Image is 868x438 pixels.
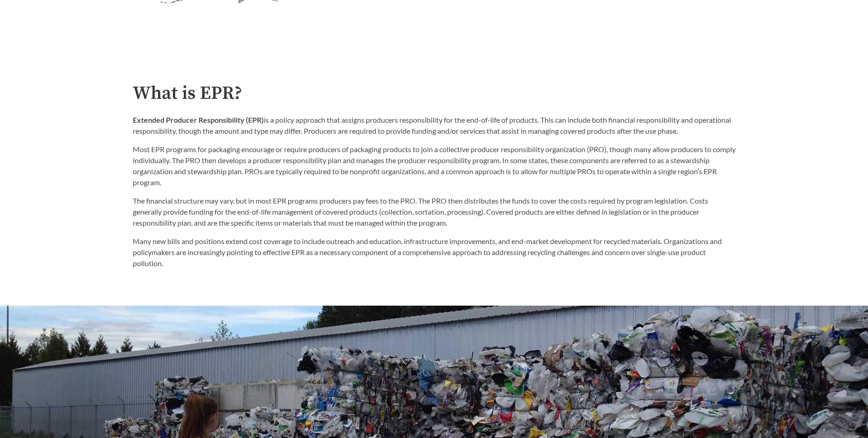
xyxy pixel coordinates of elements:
p: Many new bills and positions extend cost coverage to include outreach and education, infrastructu... [133,236,736,269]
p: The financial structure may vary, but in most EPR programs producers pay fees to the PRO. The PRO... [133,195,736,228]
p: is a policy approach that assigns producers responsibility for the end-of-life of products. This ... [133,114,736,137]
strong: Extended Producer Responsibility (EPR) [133,115,264,124]
h2: What is EPR? [133,83,736,104]
p: Most EPR programs for packaging encourage or require producers of packaging products to join a co... [133,144,736,188]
